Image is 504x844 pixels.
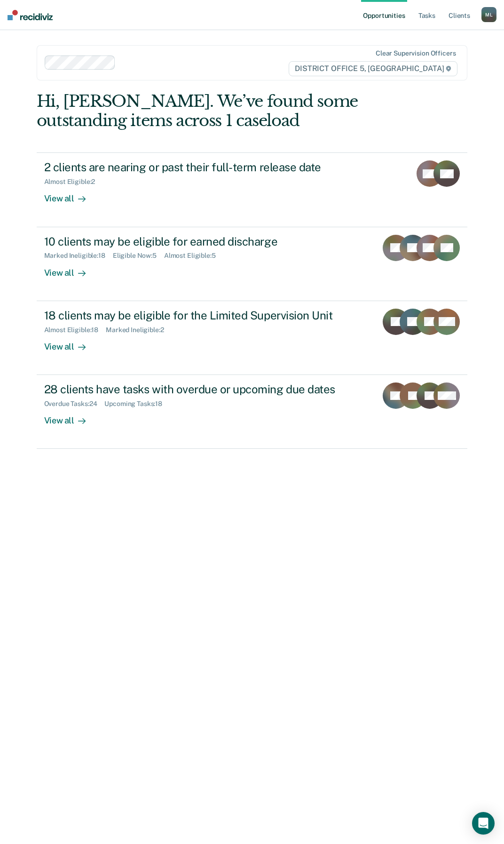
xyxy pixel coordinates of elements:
div: View all [44,334,97,352]
div: Almost Eligible : 2 [44,178,103,186]
a: 18 clients may be eligible for the Limited Supervision UnitAlmost Eligible:18Marked Ineligible:2V... [37,301,468,375]
div: Clear supervision officers [376,49,456,57]
div: Marked Ineligible : 2 [106,326,171,334]
div: View all [44,186,97,204]
div: Eligible Now : 5 [113,252,164,260]
div: Open Intercom Messenger [472,812,495,835]
button: ML [481,7,496,22]
div: View all [44,260,97,278]
span: DISTRICT OFFICE 5, [GEOGRAPHIC_DATA] [289,61,457,76]
a: 10 clients may be eligible for earned dischargeMarked Ineligible:18Eligible Now:5Almost Eligible:... [37,227,468,301]
img: Recidiviz [8,10,53,20]
div: Almost Eligible : 18 [44,326,106,334]
div: 2 clients are nearing or past their full-term release date [44,160,374,174]
a: 2 clients are nearing or past their full-term release dateAlmost Eligible:2View all [37,152,468,227]
div: Upcoming Tasks : 18 [104,400,170,408]
div: Overdue Tasks : 24 [44,400,105,408]
div: M L [481,7,496,22]
a: 28 clients have tasks with overdue or upcoming due datesOverdue Tasks:24Upcoming Tasks:18View all [37,375,468,449]
div: Hi, [PERSON_NAME]. We’ve found some outstanding items across 1 caseload [37,92,381,130]
div: 18 clients may be eligible for the Limited Supervision Unit [44,309,370,322]
div: 28 clients have tasks with overdue or upcoming due dates [44,382,370,396]
div: Almost Eligible : 5 [164,252,223,260]
div: Marked Ineligible : 18 [44,252,113,260]
div: View all [44,408,97,426]
div: 10 clients may be eligible for earned discharge [44,235,370,248]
